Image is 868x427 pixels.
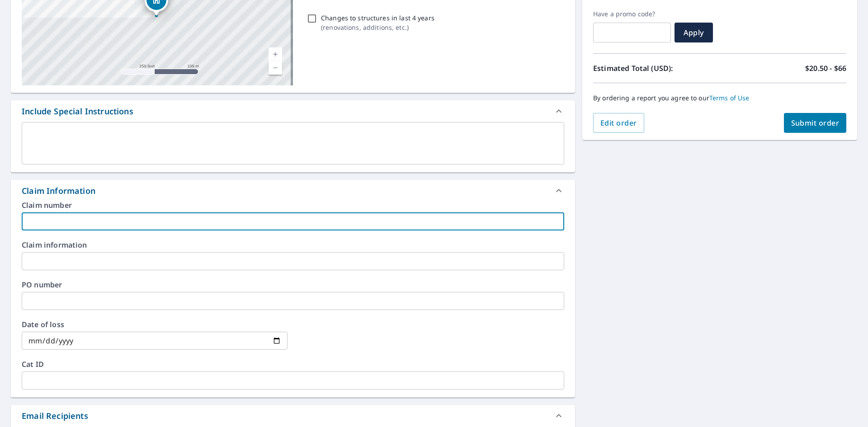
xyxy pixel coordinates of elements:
[805,63,846,74] p: $20.50 - $66
[600,118,637,128] span: Edit order
[593,113,644,133] button: Edit order
[593,10,671,18] label: Have a promo code?
[593,94,846,102] p: By ordering a report you agree to our
[321,23,434,32] p: ( renovations, additions, etc. )
[593,63,720,74] p: Estimated Total (USD):
[682,28,706,38] span: Apply
[22,241,564,249] label: Claim information
[321,13,434,23] p: Changes to structures in last 4 years
[22,361,564,368] label: Cat ID
[22,202,564,209] label: Claim number
[675,23,713,42] button: Apply
[22,105,133,117] div: Include Special Instructions
[791,118,840,128] span: Submit order
[11,405,575,427] div: Email Recipients
[11,100,575,122] div: Include Special Instructions
[709,94,750,102] a: Terms of Use
[269,47,282,61] a: Current Level 17, Zoom In
[22,281,564,288] label: PO number
[11,180,575,202] div: Claim Information
[784,113,847,133] button: Submit order
[22,410,88,422] div: Email Recipients
[269,61,282,75] a: Current Level 17, Zoom Out
[22,321,288,328] label: Date of loss
[22,185,95,197] div: Claim Information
